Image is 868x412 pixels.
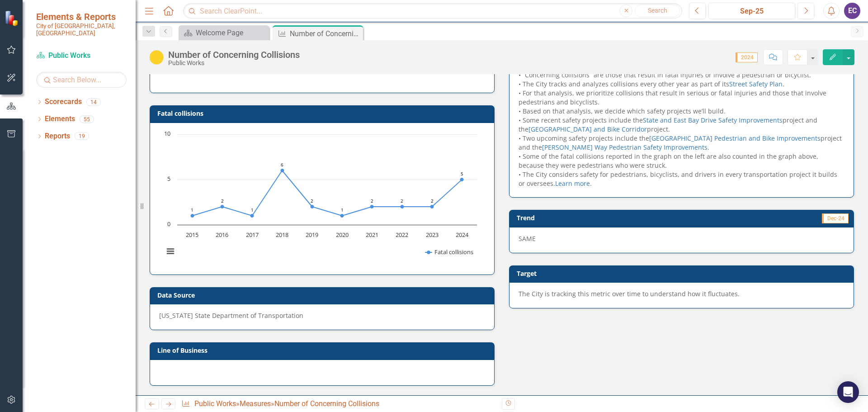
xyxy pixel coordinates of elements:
img: ClearPoint Strategy [5,10,20,26]
div: Open Intercom Messenger [837,381,859,403]
path: 2020, 1. Fatal collisions. [340,214,344,218]
p: • Based on that analysis, we decide which safety projects we’ll build. [519,107,844,116]
path: 2016, 2. Fatal collisions. [221,205,224,208]
path: 2024, 5. Fatal collisions. [460,178,464,181]
p: • Two upcoming safety projects include the project and the . [519,134,844,152]
p: [US_STATE] State Department of Transportation [159,311,485,320]
a: Street Safety Plan [729,80,783,88]
text: 0 [167,220,170,228]
input: Search Below... [36,72,127,88]
div: Number of Concerning Collisions [168,50,300,60]
a: Elements [45,114,75,124]
text: 2 [431,198,434,204]
a: [GEOGRAPHIC_DATA] and Bike Corridor [528,125,647,133]
text: 2016 [216,231,228,239]
text: 2021 [366,231,378,239]
div: Public Works [168,60,300,66]
text: 2022 [396,231,408,239]
div: Welcome Page [196,27,267,38]
text: 2015 [186,231,198,239]
div: 19 [75,133,89,140]
text: 5 [461,170,463,177]
a: Scorecards [45,97,82,107]
a: Learn more [555,179,590,188]
small: City of [GEOGRAPHIC_DATA], [GEOGRAPHIC_DATA] [36,22,127,37]
button: Search [635,5,680,17]
text: 5 [167,175,170,183]
h3: Trend [517,214,648,221]
div: 55 [80,115,94,123]
a: Public Works [36,51,127,61]
text: 2024 [456,231,469,239]
h3: Line of Business [157,347,490,354]
path: 2018, 6. Fatal collisions. [281,169,284,172]
span: SAME [519,234,536,243]
text: 2019 [306,231,318,239]
input: Search ClearPoint... [183,3,682,19]
span: Search [648,7,667,14]
path: 2017, 1. Fatal collisions. [250,214,254,218]
button: Sep-25 [708,3,795,19]
path: 2021, 2. Fatal collisions. [370,205,374,208]
p: • For that analysis, we prioritize collisions that result in serious or fatal injuries and those ... [519,89,844,107]
a: State and East Bay Drive Safety Improvements [643,116,783,124]
path: 2015, 1. Fatal collisions. [191,214,194,218]
button: Show Fatal collisions [425,248,473,256]
div: 14 [86,98,101,106]
text: 2017 [246,231,259,239]
a: Welcome Page [181,27,267,38]
text: 2018 [276,231,288,239]
img: Caution [149,50,164,65]
p: The City is tracking this metric over time to understand how it fluctuates. [519,289,844,298]
a: Reports [45,131,70,142]
text: 1 [341,207,344,213]
h3: Data Source [157,292,490,298]
text: 10 [164,129,170,137]
span: Elements & Reports [36,11,127,22]
text: 2 [401,198,403,204]
a: Public Works [194,399,236,408]
text: 1 [251,207,254,213]
path: 2022, 2. Fatal collisions. [401,205,404,208]
h3: Target [517,270,849,277]
div: Chart. Highcharts interactive chart. [159,130,485,265]
span: Dec-24 [822,213,849,223]
text: 2 [311,198,313,204]
text: 6 [281,161,283,168]
text: 2 [221,198,224,204]
button: EC [844,3,860,19]
path: 2019, 2. Fatal collisions. [311,205,314,208]
div: Number of Concerning Collisions [290,28,361,39]
text: 2 [371,198,373,204]
a: [GEOGRAPHIC_DATA] Pedestrian and Bike Improvements [649,134,821,142]
path: 2023, 2. Fatal collisions. [430,205,434,208]
a: [PERSON_NAME] Way Pedestrian Safety Improvements [542,143,708,152]
p: • The City considers safety for pedestrians, bicyclists, and drivers in every transportation proj... [519,170,844,188]
h3: Fatal collisions [157,110,490,117]
text: 2020 [336,231,349,239]
span: 2024 [736,52,758,62]
p: • “Concerning collisions” are those that result in fatal injuries or involve a pedestrian or bicy... [519,71,844,80]
a: Measures [240,399,271,408]
svg: Interactive chart [159,130,481,265]
div: » » [181,399,495,409]
text: 2023 [426,231,439,239]
button: View chart menu, Chart [164,245,177,258]
p: • The City tracks and analyzes collisions every other year as part of its . [519,80,844,89]
p: • Some recent safety projects include the project and the project. [519,116,844,134]
div: Sep-25 [712,6,792,17]
div: Number of Concerning Collisions [274,399,379,408]
p: • Some of the fatal collisions reported in the graph on the left are also counted in the graph ab... [519,152,844,170]
text: 1 [191,207,193,213]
